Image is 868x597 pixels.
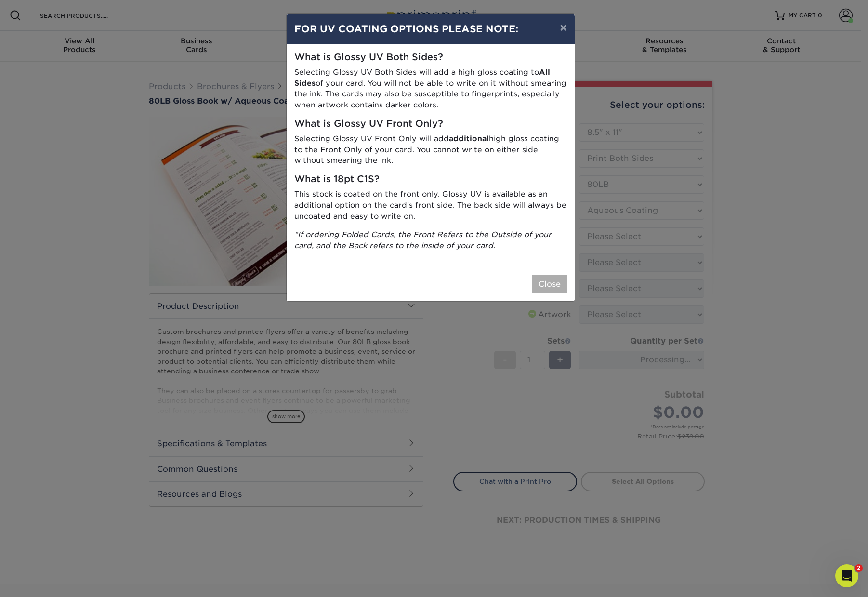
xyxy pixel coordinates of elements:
[294,133,567,166] p: Selecting Glossy UV Front Only will add high gloss coating to the Front Only of your card. You ca...
[552,14,574,41] button: ×
[294,174,567,185] h5: What is 18pt C1S?
[294,22,567,36] h4: FOR UV COATING OPTIONS PLEASE NOTE:
[835,564,858,587] iframe: Intercom live chat
[449,134,489,143] strong: additional
[294,119,567,130] h5: What is Glossy UV Front Only?
[294,52,567,63] h5: What is Glossy UV Both Sides?
[532,275,567,293] button: Close
[294,67,567,111] p: Selecting Glossy UV Both Sides will add a high gloss coating to of your card. You will not be abl...
[294,189,567,222] p: This stock is coated on the front only. Glossy UV is available as an additional option on the car...
[294,67,550,88] strong: All Sides
[294,230,552,250] i: *If ordering Folded Cards, the Front Refers to the Outside of your card, and the Back refers to t...
[855,564,863,572] span: 2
